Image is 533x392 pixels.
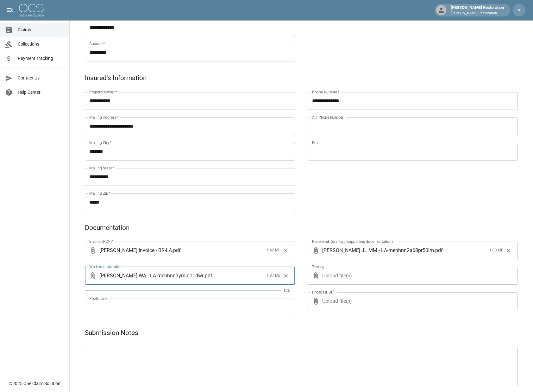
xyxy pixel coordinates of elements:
span: Help Center [18,89,64,96]
label: Work Authorization* [89,264,123,269]
span: Upload file(s) [322,267,501,285]
label: Paperwork (dry logs, supporting documentation) [312,239,393,244]
img: ocs-logo-white-transparent.png [19,4,44,16]
label: Invoice (PDF)* [89,239,114,244]
button: Clear [281,246,291,255]
p: [PERSON_NAME] Restoration [451,11,504,16]
span: 1.42 MB [266,247,280,254]
label: Alt. Phone Number [312,115,343,120]
span: Claims [18,27,64,33]
label: Mailing State [89,165,114,171]
p: 0% [284,287,295,294]
label: Photos (PDF) [312,289,335,295]
span: Payment Tracking [18,55,64,62]
div: © 2025 One Claim Solution [9,380,60,387]
button: Clear [504,246,513,255]
span: Upload file(s) [322,292,501,310]
label: Amount [89,41,105,46]
label: Mailing Zip [89,191,111,196]
span: . pdf [434,247,443,254]
span: Collections [18,41,64,47]
label: Email [312,140,322,145]
label: Mailing City [89,140,112,145]
label: Testing [312,264,324,269]
button: Clear [281,271,291,281]
span: . pdf [172,247,181,254]
span: 1.83 MB [489,247,503,254]
label: Property Owner [89,89,117,95]
div: [PERSON_NAME] Restoration [448,4,506,16]
button: open drawer [4,4,16,16]
span: [PERSON_NAME] WA - LA-mehhnn3ymid11dwr [99,272,204,279]
span: [PERSON_NAME] Invoice - BR-LA [99,247,172,254]
label: Mailing Address [89,115,119,120]
span: Contact Us [18,75,64,81]
label: Photo Link [89,296,107,301]
span: [PERSON_NAME] JL MM - LA-mehhnn2a68pr50lm [322,247,434,254]
span: . pdf [204,272,212,279]
label: Phone Number [312,89,339,95]
span: 1.97 MB [266,273,280,279]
